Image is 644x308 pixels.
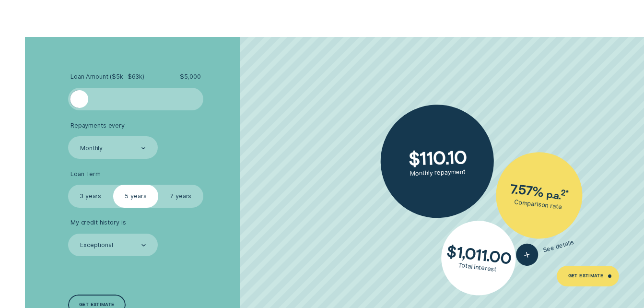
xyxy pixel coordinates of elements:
span: $ 5,000 [180,73,201,81]
button: See details [514,231,577,269]
div: Monthly [80,144,103,152]
a: Get Estimate [557,266,619,286]
span: Loan Amount ( $5k - $63k ) [70,73,144,81]
span: See details [542,238,575,254]
span: My credit history is [70,219,126,226]
span: Repayments every [70,122,125,130]
label: 5 years [113,185,158,207]
div: Exceptional [80,242,113,249]
label: 7 years [158,185,203,207]
label: 3 years [68,185,113,207]
span: Loan Term [70,170,101,178]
